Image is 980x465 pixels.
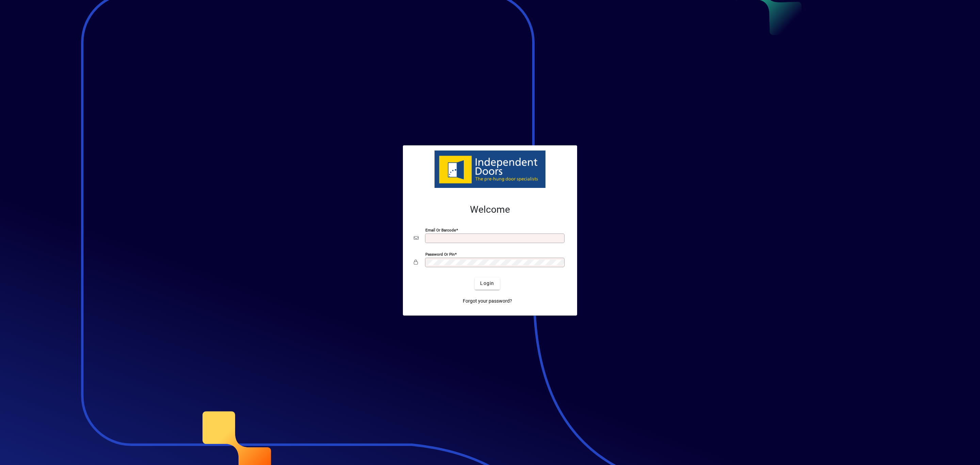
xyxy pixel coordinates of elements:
[475,277,500,290] button: Login
[460,295,515,307] a: Forgot your password?
[414,204,566,215] h2: Welcome
[480,280,494,287] span: Login
[463,298,512,305] span: Forgot your password?
[425,252,455,256] mat-label: Password or Pin
[425,227,456,232] mat-label: Email or Barcode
